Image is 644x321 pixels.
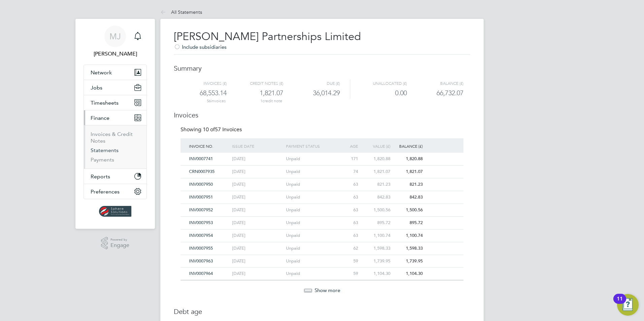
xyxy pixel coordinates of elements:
[392,229,424,242] div: 1,100.74
[91,84,102,91] span: Jobs
[392,217,424,229] div: 895.72
[187,138,230,154] div: Invoice No.
[182,79,227,87] div: Invoices (£)
[283,87,340,99] div: 36,014.29
[284,242,338,255] div: Unpaid
[91,156,114,163] a: Payments
[203,126,215,133] span: 10 of
[284,267,338,280] div: Unpaid
[75,19,155,229] nav: Main navigation
[174,57,470,73] h3: Summary
[338,166,360,178] div: 74
[407,87,463,99] div: 66,732.07
[315,287,340,293] span: Show more
[174,44,227,50] span: Include subsidiaries
[284,166,338,178] div: Unpaid
[407,79,463,87] div: Balance (£)
[84,206,147,217] a: Go to home page
[350,79,407,87] div: Unallocated (£)
[392,153,424,165] div: 1,820.88
[392,166,424,178] div: 1,821.07
[392,138,424,154] div: Balance (£)
[174,30,361,43] span: [PERSON_NAME] Partnerships Limited
[338,267,360,280] div: 59
[338,255,360,267] div: 59
[360,178,392,191] div: 821.23
[360,267,392,280] div: 1,104.30
[181,126,243,133] div: Showing
[284,217,338,229] div: Unpaid
[360,191,392,204] div: 842.83
[110,243,129,248] span: Engage
[284,229,338,242] div: Unpaid
[338,217,360,229] div: 63
[230,178,284,191] div: [DATE]
[284,178,338,191] div: Unpaid
[110,237,129,243] span: Powered by
[160,9,202,15] a: All Statements
[84,125,147,169] div: Finance
[84,169,147,184] button: Reports
[203,126,242,133] span: 57 Invoices
[189,271,213,276] span: INV0007964
[392,204,424,216] div: 1,500.56
[230,267,284,280] div: [DATE]
[84,26,147,58] a: MJ[PERSON_NAME]
[360,138,392,154] div: Value (£)
[84,80,147,95] button: Jobs
[109,32,121,41] span: MJ
[283,79,340,87] div: Due (£)
[189,233,213,238] span: INV0007954
[101,237,130,250] a: Powered byEngage
[230,166,284,178] div: [DATE]
[84,95,147,110] button: Timesheets
[350,87,407,99] div: 0.00
[174,300,470,316] h3: Debt age
[189,207,213,213] span: INV0007952
[230,153,284,165] div: [DATE]
[189,181,213,187] span: INV0007950
[189,258,213,264] span: INV0007963
[227,79,283,87] div: Credit notes (£)
[338,229,360,242] div: 63
[84,50,147,58] span: Mari Jones
[392,242,424,255] div: 1,598.33
[91,131,133,144] a: Invoices & Credit Notes
[360,242,392,255] div: 1,598.33
[392,255,424,267] div: 1,739.95
[211,99,226,103] ng-pluralize: invoices
[91,115,109,121] span: Finance
[284,191,338,204] div: Unpaid
[360,153,392,165] div: 1,820.88
[230,191,284,204] div: [DATE]
[174,104,470,119] h3: Invoices
[338,191,360,204] div: 63
[392,178,424,191] div: 821.23
[338,178,360,191] div: 63
[230,229,284,242] div: [DATE]
[360,204,392,216] div: 1,500.56
[230,255,284,267] div: [DATE]
[392,267,424,280] div: 1,104.30
[338,204,360,216] div: 63
[338,138,360,163] div: Age (days)
[84,65,147,80] button: Network
[360,229,392,242] div: 1,100.74
[284,255,338,267] div: Unpaid
[91,173,110,180] span: Reports
[360,166,392,178] div: 1,821.07
[91,69,112,76] span: Network
[91,188,120,195] span: Preferences
[84,110,147,125] button: Finance
[189,194,213,200] span: INV0007951
[207,99,211,103] span: 56
[189,156,213,162] span: INV0007741
[230,242,284,255] div: [DATE]
[262,99,282,103] ng-pluralize: credit note
[99,206,132,217] img: spheresolutions-logo-retina.png
[189,169,215,174] span: CRN0007935
[91,147,119,153] a: Statements
[189,245,213,251] span: INV0007955
[284,138,338,154] div: Payment status
[284,204,338,216] div: Unpaid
